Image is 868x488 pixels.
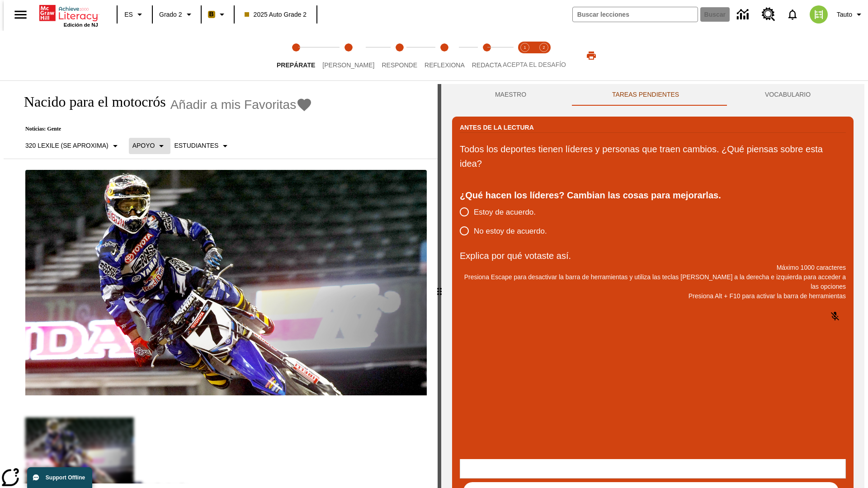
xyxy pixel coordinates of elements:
button: Perfil/Configuración [833,6,868,23]
a: Notificaciones [781,3,804,26]
div: Portada [39,3,98,28]
p: Presiona Escape para desactivar la barra de herramientas y utiliza las teclas [PERSON_NAME] a la ... [460,272,846,291]
p: 320 Lexile (Se aproxima) [25,141,108,150]
p: Apoyo [132,141,155,150]
span: Prepárate [277,61,315,69]
h2: Antes de la lectura [460,122,534,132]
span: Support Offline [46,474,85,481]
button: Redacta step 5 of 5 [465,31,509,80]
span: Grado 2 [159,10,182,19]
button: Acepta el desafío lee step 1 of 2 [512,31,538,80]
button: TAREAS PENDIENTES [569,84,722,106]
button: Haga clic para activar la función de reconocimiento de voz [824,305,846,327]
p: Estudiantes [174,141,218,150]
button: Escoja un nuevo avatar [804,3,833,26]
div: Pulsa la tecla de intro o la barra espaciadora y luego presiona las flechas de derecha e izquierd... [438,84,441,488]
button: Responde step 3 of 5 [374,31,425,80]
img: avatar image [810,5,828,23]
span: Edición de NJ [64,22,98,28]
div: poll [460,202,554,240]
text: 1 [524,45,526,50]
h1: Nacido para el motocrós [14,94,166,110]
p: Noticias: Gente [14,126,312,132]
button: Abrir el menú lateral [7,1,34,28]
div: ¿Qué hacen los líderes? Cambian las cosas para mejorarlas. [460,188,846,202]
button: Añadir a mis Favoritas - Nacido para el motocrós [170,97,313,113]
a: Centro de recursos, Se abrirá en una pestaña nueva. [756,2,781,27]
div: activity [441,84,864,488]
div: Instructional Panel Tabs [452,84,854,106]
p: Explica por qué votaste así. [460,249,846,263]
span: ES [124,10,133,19]
button: Seleccione Lexile, 320 Lexile (Se aproxima) [22,138,124,154]
div: reading [4,84,438,483]
text: 2 [542,45,545,50]
button: Seleccionar estudiante [170,138,234,154]
span: Reflexiona [425,61,465,69]
p: Máximo 1000 caracteres [460,263,846,272]
span: Tauto [837,10,852,19]
input: Buscar campo [573,7,698,22]
button: VOCABULARIO [722,84,854,106]
a: Centro de información [731,2,756,27]
button: Prepárate step 1 of 5 [269,31,322,80]
span: Estoy de acuerdo. [474,206,536,218]
img: El corredor de motocrós James Stewart vuela por los aires en su motocicleta de montaña [25,170,427,396]
button: Lenguaje: ES, Selecciona un idioma [120,6,149,23]
button: Tipo de apoyo, Apoyo [129,138,171,154]
button: Acepta el desafío contesta step 2 of 2 [531,31,557,80]
button: Maestro [452,84,569,106]
span: B [209,9,214,20]
span: ACEPTA EL DESAFÍO [503,61,566,68]
button: Grado: Grado 2, Elige un grado [156,6,198,23]
span: Responde [382,61,417,69]
button: Reflexiona step 4 of 5 [417,31,472,80]
span: 2025 Auto Grade 2 [245,10,307,19]
button: Boost El color de la clase es anaranjado claro. Cambiar el color de la clase. [204,6,231,23]
span: Añadir a mis Favoritas [170,98,297,112]
button: Support Offline [27,467,92,488]
span: Redacta [472,61,502,69]
p: Presiona Alt + F10 para activar la barra de herramientas [460,291,846,301]
span: [PERSON_NAME] [322,61,374,69]
button: Lee step 2 of 5 [315,31,382,80]
body: Explica por qué votaste así. Máximo 1000 caracteres Presiona Alt + F10 para activar la barra de h... [4,7,132,15]
span: No estoy de acuerdo. [474,225,547,237]
p: Todos los deportes tienen líderes y personas que traen cambios. ¿Qué piensas sobre esta idea? [460,142,846,171]
button: Imprimir [577,47,606,64]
